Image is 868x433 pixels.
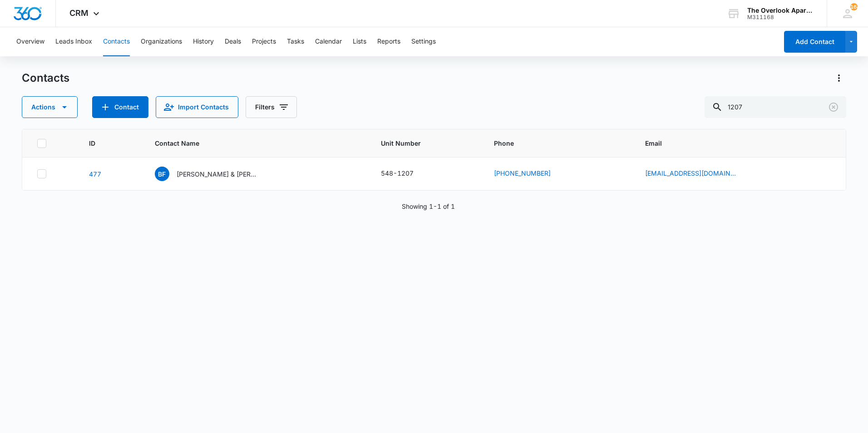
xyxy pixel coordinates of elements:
a: Navigate to contact details page for BreaLynn Flores & Micah Flores [89,170,101,178]
button: Add Contact [92,96,148,118]
button: Clear [826,100,841,114]
button: Projects [252,27,276,56]
button: Actions [832,71,846,85]
button: Tasks [287,27,304,56]
p: [PERSON_NAME] & [PERSON_NAME] [177,169,258,179]
span: CRM [69,8,89,18]
button: Settings [411,27,436,56]
button: Contacts [103,27,130,56]
button: Organizations [141,27,182,56]
a: [PHONE_NUMBER] [494,168,551,178]
button: Import Contacts [156,96,238,118]
button: Calendar [315,27,342,56]
span: ID [89,138,120,148]
div: 548-1207 [381,168,414,178]
span: Phone [494,138,611,148]
div: account id [747,14,814,20]
button: History [193,27,214,56]
button: Leads Inbox [55,27,92,56]
button: Actions [22,96,78,118]
div: Contact Name - BreaLynn Flores & Micah Flores - Select to Edit Field [155,167,275,181]
p: Showing 1-1 of 1 [402,202,455,211]
button: Overview [16,27,44,56]
div: Phone - 9708899516 - Select to Edit Field [494,168,567,179]
input: Search Contacts [705,96,846,118]
div: account name [747,7,814,14]
span: BF [155,167,169,181]
button: Reports [377,27,400,56]
button: Add Contact [784,31,845,53]
button: Deals [225,27,241,56]
div: Unit Number - 548-1207 - Select to Edit Field [381,168,430,179]
span: Email [645,138,818,148]
button: Lists [353,27,366,56]
button: Filters [246,96,297,118]
div: Email - Brea.anders765@gmail.com - Select to Edit Field [645,168,752,179]
h1: Contacts [22,71,69,85]
span: 164 [850,3,858,10]
div: notifications count [850,3,858,10]
span: Unit Number [381,138,472,148]
a: [EMAIL_ADDRESS][DOMAIN_NAME] [645,168,736,178]
span: Contact Name [155,138,346,148]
